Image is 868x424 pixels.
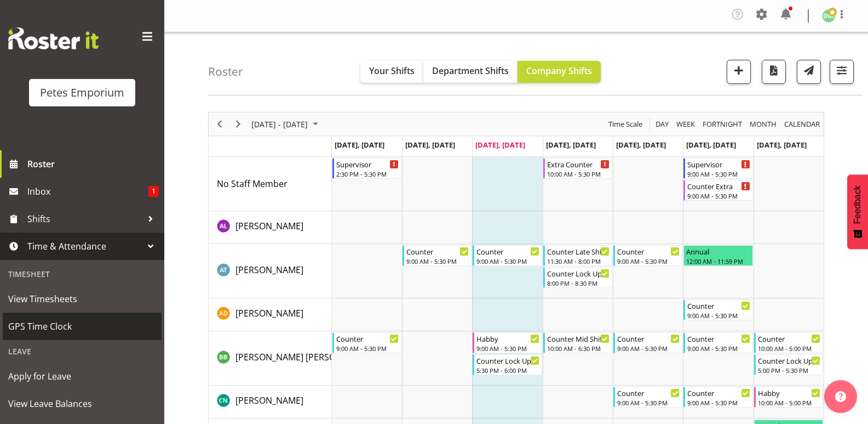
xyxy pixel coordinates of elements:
[547,344,610,353] div: 10:00 AM - 6:30 PM
[336,159,399,169] div: Supervisor
[8,291,156,307] span: View Timesheets
[360,61,423,83] button: Your Shifts
[217,178,288,190] span: No Staff Member
[547,246,610,257] div: Counter Late Shift
[754,387,823,408] div: Christine Neville"s event - Habby Begin From Sunday, September 14, 2025 at 10:00:00 AM GMT+12:00 ...
[607,117,645,131] button: Time Scale
[8,27,99,49] img: Rosterit website logo
[235,220,303,232] span: [PERSON_NAME]
[617,398,680,407] div: 9:00 AM - 5:30 PM
[543,267,612,288] div: Alex-Micheal Taniwha"s event - Counter Lock Up Begin From Thursday, September 11, 2025 at 8:00:00...
[473,354,542,375] div: Beena Beena"s event - Counter Lock Up Begin From Wednesday, September 10, 2025 at 5:30:00 PM GMT+...
[27,156,159,172] span: Roster
[8,395,156,412] span: View Leave Balances
[654,117,670,131] span: Day
[3,390,162,417] a: View Leave Balances
[687,159,750,169] div: Supervisor
[754,332,823,353] div: Beena Beena"s event - Counter Begin From Sunday, September 14, 2025 at 10:00:00 AM GMT+12:00 Ends...
[783,117,821,131] span: calendar
[8,318,156,335] span: GPS Time Clock
[617,333,680,344] div: Counter
[518,61,601,83] button: Company Shifts
[217,177,288,190] a: No Staff Member
[209,298,332,331] td: Amelia Denz resource
[209,157,332,211] td: No Staff Member resource
[235,350,373,364] a: [PERSON_NAME] [PERSON_NAME]
[687,300,750,311] div: Counter
[209,244,332,298] td: Alex-Micheal Taniwha resource
[613,387,682,408] div: Christine Neville"s event - Counter Begin From Friday, September 12, 2025 at 9:00:00 AM GMT+12:00...
[3,285,162,313] a: View Timesheets
[749,117,778,131] span: Month
[543,158,612,179] div: No Staff Member"s event - Extra Counter Begin From Thursday, September 11, 2025 at 10:00:00 AM GM...
[27,211,142,227] span: Shifts
[617,246,680,257] div: Counter
[547,268,610,279] div: Counter Lock Up
[476,246,539,257] div: Counter
[758,366,820,375] div: 5:00 PM - 5:30 PM
[727,60,751,84] button: Add a new shift
[687,344,750,353] div: 9:00 AM - 5:30 PM
[754,354,823,375] div: Beena Beena"s event - Counter Lock Up Begin From Sunday, September 14, 2025 at 5:00:00 PM GMT+12:...
[687,180,750,191] div: Counter Extra
[235,351,373,363] span: [PERSON_NAME] [PERSON_NAME]
[687,191,750,200] div: 9:00 AM - 5:30 PM
[3,313,162,340] a: GPS Time Clock
[683,299,752,320] div: Amelia Denz"s event - Counter Begin From Saturday, September 13, 2025 at 9:00:00 AM GMT+12:00 End...
[235,219,303,233] a: [PERSON_NAME]
[613,245,682,266] div: Alex-Micheal Taniwha"s event - Counter Begin From Friday, September 12, 2025 at 9:00:00 AM GMT+12...
[617,387,680,398] div: Counter
[543,332,612,353] div: Beena Beena"s event - Counter Mid Shift Begin From Thursday, September 11, 2025 at 10:00:00 AM GM...
[547,257,610,265] div: 11:30 AM - 8:00 PM
[231,117,246,131] button: Next
[423,61,518,83] button: Department Shifts
[476,344,539,353] div: 9:00 AM - 5:30 PM
[473,245,542,266] div: Alex-Micheal Taniwha"s event - Counter Begin From Wednesday, September 10, 2025 at 9:00:00 AM GMT...
[235,307,303,319] span: [PERSON_NAME]
[476,355,539,366] div: Counter Lock Up
[822,9,835,22] img: david-mcauley697.jpg
[336,333,399,344] div: Counter
[547,333,610,344] div: Counter Mid Shift
[212,117,227,131] button: Previous
[209,386,332,419] td: Christine Neville resource
[683,387,752,408] div: Christine Neville"s event - Counter Begin From Saturday, September 13, 2025 at 9:00:00 AM GMT+12:...
[835,391,846,402] img: help-xxl-2.png
[250,117,323,131] button: September 08 - 14, 2025
[783,117,822,131] button: Month
[686,140,736,150] span: [DATE], [DATE]
[687,311,750,320] div: 9:00 AM - 5:30 PM
[617,344,680,353] div: 9:00 AM - 5:30 PM
[229,112,248,135] div: Next
[547,279,610,287] div: 8:00 PM - 8:30 PM
[235,394,303,407] a: [PERSON_NAME]
[3,263,162,285] div: Timesheet
[687,333,750,344] div: Counter
[546,140,596,150] span: [DATE], [DATE]
[687,169,750,178] div: 9:00 AM - 5:30 PM
[336,344,399,353] div: 9:00 AM - 5:30 PM
[853,185,863,224] span: Feedback
[3,340,162,363] div: Leave
[476,257,539,265] div: 9:00 AM - 5:30 PM
[683,245,752,266] div: Alex-Micheal Taniwha"s event - Annual Begin From Saturday, September 13, 2025 at 12:00:00 AM GMT+...
[250,117,309,131] span: [DATE] - [DATE]
[654,117,671,131] button: Timeline Day
[406,257,469,265] div: 9:00 AM - 5:30 PM
[235,263,303,276] a: [PERSON_NAME]
[758,387,820,398] div: Habby
[758,344,820,353] div: 10:00 AM - 5:00 PM
[617,257,680,265] div: 9:00 AM - 5:30 PM
[675,117,696,131] span: Week
[758,398,820,407] div: 10:00 AM - 5:00 PM
[27,238,142,255] span: Time & Attendance
[683,332,752,353] div: Beena Beena"s event - Counter Begin From Saturday, September 13, 2025 at 9:00:00 AM GMT+12:00 End...
[473,332,542,353] div: Beena Beena"s event - Habby Begin From Wednesday, September 10, 2025 at 9:00:00 AM GMT+12:00 Ends...
[757,140,807,150] span: [DATE], [DATE]
[758,333,820,344] div: Counter
[209,331,332,386] td: Beena Beena resource
[543,245,612,266] div: Alex-Micheal Taniwha"s event - Counter Late Shift Begin From Thursday, September 11, 2025 at 11:3...
[332,158,401,179] div: No Staff Member"s event - Supervisor Begin From Monday, September 8, 2025 at 2:30:00 PM GMT+12:00...
[369,65,415,77] span: Your Shifts
[702,117,743,131] span: Fortnight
